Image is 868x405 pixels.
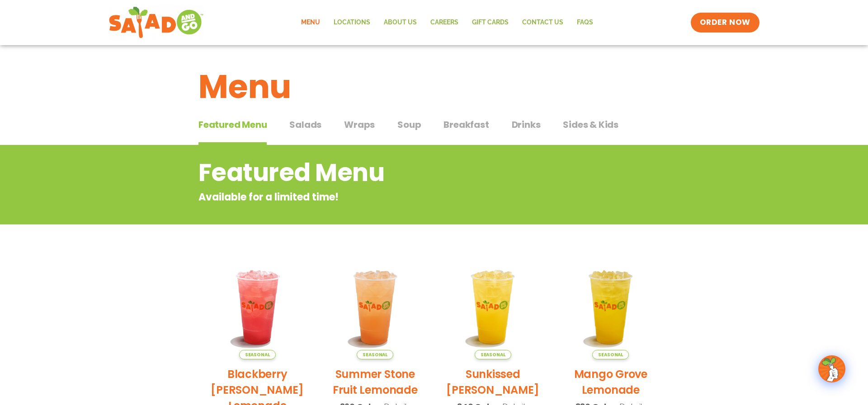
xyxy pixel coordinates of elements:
a: Careers [424,12,465,33]
a: Contact Us [515,12,570,33]
h2: Featured Menu [198,154,597,191]
h1: Menu [198,62,670,111]
span: Seasonal [475,350,511,359]
img: Product photo for Sunkissed Yuzu Lemonade [441,255,545,359]
p: Available for a limited time! [198,190,597,205]
a: Menu [294,12,327,33]
span: Soup [397,118,421,131]
span: Featured Menu [198,118,267,131]
span: Seasonal [592,350,629,359]
a: FAQs [570,12,600,33]
img: new-SAG-logo-768×292 [108,5,204,41]
img: Product photo for Blackberry Bramble Lemonade [205,255,310,359]
a: ORDER NOW [691,13,759,33]
h2: Summer Stone Fruit Lemonade [323,366,428,398]
h2: Sunkissed [PERSON_NAME] [441,366,545,398]
span: ORDER NOW [700,17,750,28]
span: Sides & Kids [563,118,618,131]
a: About Us [377,12,424,33]
span: Drinks [512,118,541,131]
span: Breakfast [443,118,489,131]
img: wpChatIcon [819,356,844,382]
img: Product photo for Summer Stone Fruit Lemonade [323,255,428,359]
div: Tabbed content [198,115,670,145]
nav: Menu [294,12,600,33]
h2: Mango Grove Lemonade [559,366,663,398]
a: GIFT CARDS [465,12,515,33]
span: Wraps [344,118,375,131]
span: Seasonal [357,350,393,359]
span: Seasonal [239,350,276,359]
a: Locations [327,12,377,33]
img: Product photo for Mango Grove Lemonade [559,255,663,359]
span: Salads [289,118,321,131]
